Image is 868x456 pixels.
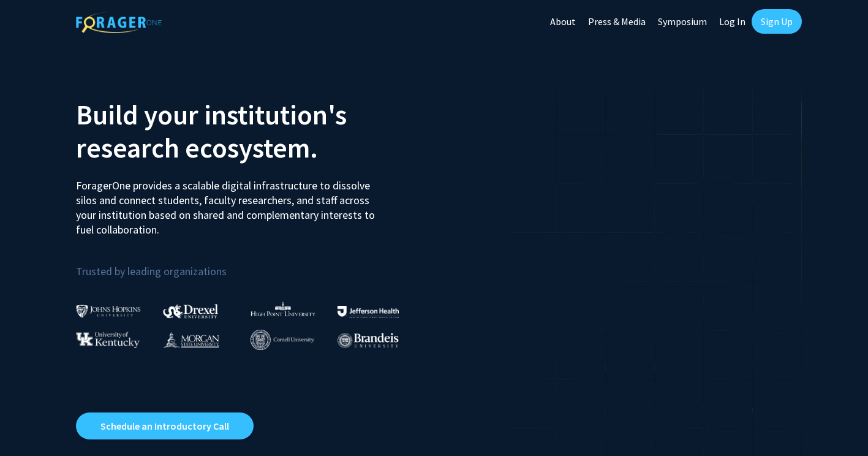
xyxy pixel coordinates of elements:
[76,98,425,164] h2: Build your institution's research ecosystem.
[251,330,314,350] img: Cornell University
[338,333,399,348] img: Brandeis University
[163,304,218,318] img: Drexel University
[163,332,219,348] img: Morgan State University
[251,302,315,316] img: High Point University
[76,247,425,281] p: Trusted by leading organizations
[76,412,254,439] a: Opens in a new tab
[76,305,141,317] img: Johns Hopkins University
[338,306,399,317] img: Thomas Jefferson University
[76,332,140,348] img: University of Kentucky
[752,9,802,34] a: Sign Up
[76,169,383,237] p: ForagerOne provides a scalable digital infrastructure to dissolve silos and connect students, fac...
[76,12,162,33] img: ForagerOne Logo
